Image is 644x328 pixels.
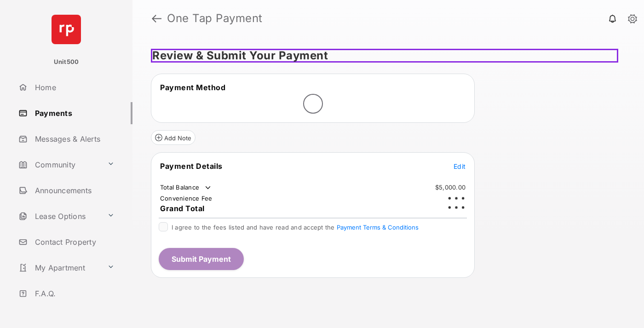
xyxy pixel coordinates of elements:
button: I agree to the fees listed and have read and accept the [337,224,419,231]
td: $5,000.00 [435,183,466,191]
span: Edit [454,162,466,170]
strong: One Tap Payment [167,13,263,24]
a: My Apartment [15,257,103,279]
img: svg+xml;base64,PHN2ZyB4bWxucz0iaHR0cDovL3d3dy53My5vcmcvMjAwMC9zdmciIHdpZHRoPSI2NCIgaGVpZ2h0PSI2NC... [52,15,81,44]
span: Grand Total [160,204,205,213]
a: Home [15,76,132,98]
h5: Review & Submit Your Payment [151,49,618,63]
span: Payment Details [160,161,223,171]
p: Unit500 [54,58,79,67]
a: Messages & Alerts [15,128,132,150]
td: Total Balance [160,183,213,192]
a: F.A.Q. [15,282,132,305]
button: Edit [454,161,466,171]
span: Payment Method [160,83,225,92]
a: Announcements [15,179,132,201]
a: Payments [15,102,132,124]
a: Community [15,154,103,176]
span: I agree to the fees listed and have read and accept the [172,224,419,231]
td: Convenience Fee [160,194,213,202]
button: Submit Payment [159,248,244,270]
button: Add Note [151,130,195,145]
a: Contact Property [15,231,132,253]
a: Lease Options [15,205,103,227]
